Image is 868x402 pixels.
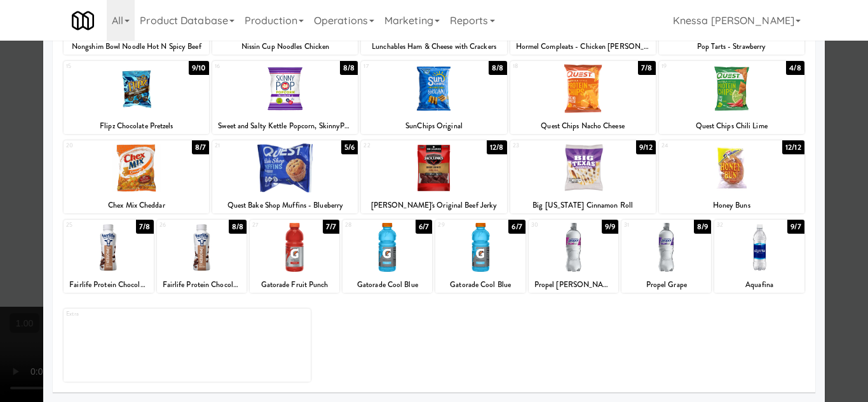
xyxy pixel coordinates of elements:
[638,61,655,75] div: 7/8
[363,140,434,151] div: 22
[435,220,525,293] div: 296/7Gatorade Cool Blue
[64,309,310,382] div: Extra
[621,277,711,293] div: Propel Grape
[72,10,94,32] img: Micromart
[659,198,804,213] div: Honey Buns
[252,220,295,231] div: 27
[215,61,285,72] div: 16
[717,220,759,231] div: 32
[157,220,247,293] div: 268/8Fairlife Protein Chocolate
[513,140,583,151] div: 23
[510,118,656,134] div: Quest Chips Nacho Cheese
[602,220,618,234] div: 9/9
[361,118,506,134] div: SunChips Original
[340,61,358,75] div: 8/8
[361,140,506,213] div: 2212/8[PERSON_NAME]'s Original Beef Jerky
[438,220,480,231] div: 29
[66,140,137,151] div: 20
[64,220,153,293] div: 257/8Fairlife Protein Chocolate
[510,140,656,213] div: 239/12Big [US_STATE] Cinnamon Roll
[159,220,202,231] div: 26
[363,39,505,55] div: Lunchables Ham & Cheese with Crackers
[215,140,285,151] div: 21
[659,140,804,213] div: 2412/12Honey Buns
[661,39,803,55] div: Pop Tarts - Strawberry
[342,220,432,293] div: 286/7Gatorade Cool Blue
[661,198,803,213] div: Honey Buns
[661,61,732,72] div: 19
[512,198,654,213] div: Big [US_STATE] Cinnamon Roll
[214,198,356,213] div: Quest Bake Shop Muffins - Blueberry
[694,220,711,234] div: 8/9
[787,220,804,234] div: 9/7
[512,118,654,134] div: Quest Chips Nacho Cheese
[531,277,616,293] div: Propel [PERSON_NAME]
[510,61,656,134] div: 187/8Quest Chips Nacho Cheese
[489,61,506,75] div: 8/8
[363,118,505,134] div: SunChips Original
[66,61,137,72] div: 15
[716,277,802,293] div: Aquafina
[363,61,434,72] div: 17
[159,277,245,293] div: Fairlife Protein Chocolate
[361,39,506,55] div: Lunchables Ham & Cheese with Crackers
[624,220,667,231] div: 31
[623,277,709,293] div: Propel Grape
[229,220,247,234] div: 8/8
[513,61,583,72] div: 18
[437,277,523,293] div: Gatorade Cool Blue
[344,277,430,293] div: Gatorade Cool Blue
[64,198,209,213] div: Chex Mix Cheddar
[136,220,153,234] div: 7/8
[212,140,358,213] div: 215/6Quest Bake Shop Muffins - Blueberry
[659,61,804,134] div: 194/8Quest Chips Chili Lime
[64,140,209,213] div: 208/7Chex Mix Cheddar
[714,277,804,293] div: Aquafina
[508,220,525,234] div: 6/7
[345,220,388,231] div: 28
[786,61,804,75] div: 4/8
[435,277,525,293] div: Gatorade Cool Blue
[250,220,339,293] div: 277/7Gatorade Fruit Punch
[529,220,618,293] div: 309/9Propel [PERSON_NAME]
[252,277,337,293] div: Gatorade Fruit Punch
[342,277,432,293] div: Gatorade Cool Blue
[65,39,207,55] div: Nongshim Bowl Noodle Hot N Spicy Beef
[487,140,506,154] div: 12/8
[64,277,153,293] div: Fairlife Protein Chocolate
[250,277,339,293] div: Gatorade Fruit Punch
[214,39,356,55] div: Nissin Cup Noodles Chicken
[531,220,574,231] div: 30
[621,220,711,293] div: 318/9Propel Grape
[363,198,505,213] div: [PERSON_NAME]'s Original Beef Jerky
[65,277,151,293] div: Fairlife Protein Chocolate
[66,309,187,319] div: Extra
[212,118,358,134] div: Sweet and Salty Kettle Popcorn, SkinnyPop
[212,61,358,134] div: 168/8Sweet and Salty Kettle Popcorn, SkinnyPop
[661,118,803,134] div: Quest Chips Chili Lime
[636,140,655,154] div: 9/12
[64,61,209,134] div: 159/10Flipz Chocolate Pretzels
[529,277,618,293] div: Propel [PERSON_NAME]
[782,140,804,154] div: 12/12
[64,39,209,55] div: Nongshim Bowl Noodle Hot N Spicy Beef
[157,277,247,293] div: Fairlife Protein Chocolate
[212,198,358,213] div: Quest Bake Shop Muffins - Blueberry
[361,61,506,134] div: 178/8SunChips Original
[512,39,654,55] div: Hormel Compleats - Chicken [PERSON_NAME]
[212,39,358,55] div: Nissin Cup Noodles Chicken
[659,39,804,55] div: Pop Tarts - Strawberry
[510,198,656,213] div: Big [US_STATE] Cinnamon Roll
[659,118,804,134] div: Quest Chips Chili Lime
[65,118,207,134] div: Flipz Chocolate Pretzels
[64,118,209,134] div: Flipz Chocolate Pretzels
[714,220,804,293] div: 329/7Aquafina
[65,198,207,213] div: Chex Mix Cheddar
[341,140,358,154] div: 5/6
[66,220,109,231] div: 25
[323,220,339,234] div: 7/7
[189,61,209,75] div: 9/10
[192,140,209,154] div: 8/7
[510,39,656,55] div: Hormel Compleats - Chicken [PERSON_NAME]
[661,140,732,151] div: 24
